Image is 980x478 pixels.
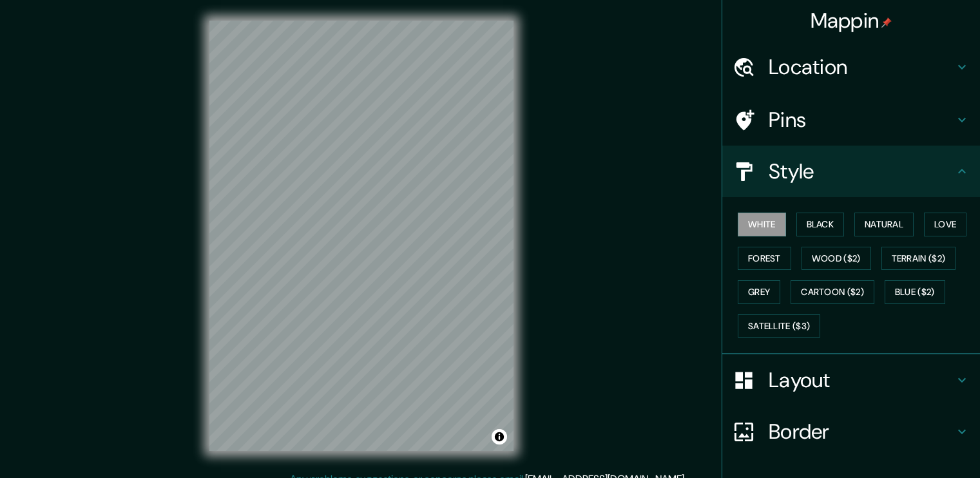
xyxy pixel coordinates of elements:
[769,107,954,133] h4: Pins
[885,280,945,304] button: Blue ($2)
[802,247,871,271] button: Wood ($2)
[722,406,980,457] div: Border
[769,367,954,393] h4: Layout
[796,213,845,236] button: Black
[738,247,791,271] button: Forest
[722,354,980,406] div: Layout
[769,54,954,80] h4: Location
[738,314,820,338] button: Satellite ($3)
[492,429,507,445] button: Toggle attribution
[722,41,980,93] div: Location
[769,158,954,184] h4: Style
[865,428,966,464] iframe: Help widget launcher
[881,17,892,28] img: pin-icon.png
[811,8,892,33] h4: Mappin
[738,213,786,236] button: White
[881,247,956,271] button: Terrain ($2)
[209,21,514,451] canvas: Map
[738,280,780,304] button: Grey
[722,146,980,197] div: Style
[854,213,914,236] button: Natural
[722,94,980,146] div: Pins
[791,280,874,304] button: Cartoon ($2)
[924,213,966,236] button: Love
[769,419,954,445] h4: Border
